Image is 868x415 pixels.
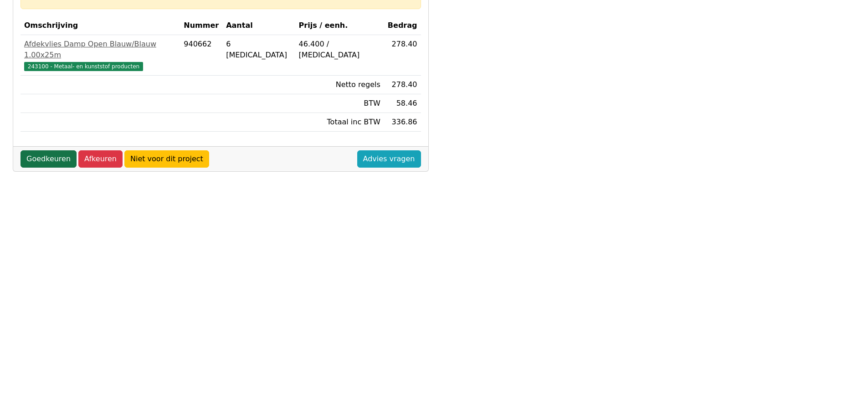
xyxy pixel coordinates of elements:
[295,76,384,94] td: Netto regels
[226,39,291,61] div: 6 [MEDICAL_DATA]
[295,16,384,35] th: Prijs / eenh.
[21,16,180,35] th: Omschrijving
[124,150,209,168] a: Niet voor dit project
[24,62,143,71] span: 243100 - Metaal- en kunststof producten
[24,39,176,61] div: Afdekvlies Damp Open Blauw/Blauw 1.00x25m
[384,113,421,132] td: 336.86
[384,94,421,113] td: 58.46
[295,94,384,113] td: BTW
[24,39,176,72] a: Afdekvlies Damp Open Blauw/Blauw 1.00x25m243100 - Metaal- en kunststof producten
[384,76,421,94] td: 278.40
[180,16,222,35] th: Nummer
[384,35,421,76] td: 278.40
[357,150,421,168] a: Advies vragen
[78,150,123,168] a: Afkeuren
[299,39,380,61] div: 46.400 / [MEDICAL_DATA]
[180,35,222,76] td: 940662
[222,16,295,35] th: Aantal
[295,113,384,132] td: Totaal inc BTW
[21,150,77,168] a: Goedkeuren
[384,16,421,35] th: Bedrag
